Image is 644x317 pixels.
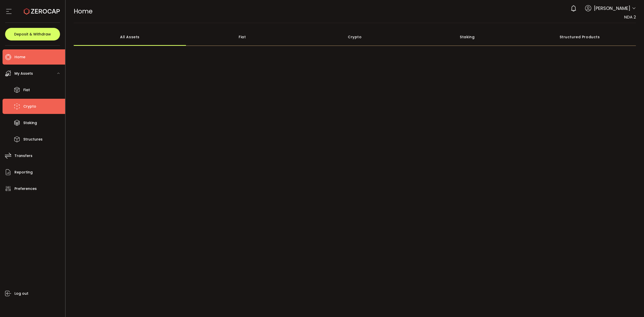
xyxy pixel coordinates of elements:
[14,152,32,160] span: Transfers
[74,28,186,46] div: All Assets
[624,14,636,20] span: NDA 2
[14,169,33,176] span: Reporting
[23,103,36,110] span: Crypto
[14,70,33,77] span: My Assets
[411,28,523,46] div: Staking
[619,293,644,317] iframe: Chat Widget
[23,119,37,127] span: Staking
[5,28,60,41] button: Deposit & Withdraw
[298,28,411,46] div: Crypto
[23,86,30,94] span: Fiat
[523,28,636,46] div: Structured Products
[14,290,28,297] span: Log out
[14,32,51,36] span: Deposit & Withdraw
[23,136,43,143] span: Structures
[14,53,25,61] span: Home
[74,7,92,16] span: Home
[594,5,630,12] span: [PERSON_NAME]
[186,28,298,46] div: Fiat
[14,185,37,192] span: Preferences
